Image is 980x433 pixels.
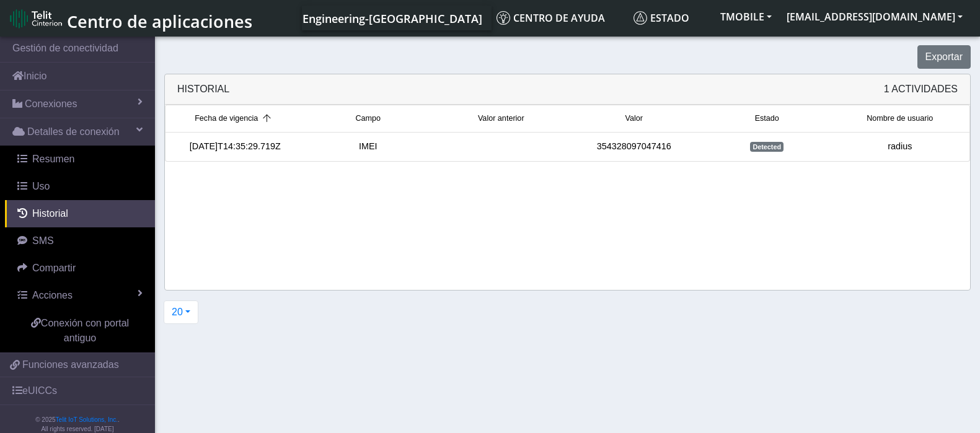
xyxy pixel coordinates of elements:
a: Centro de aplicaciones [10,5,250,32]
a: Telit IoT Solutions, Inc. [56,416,118,423]
span: Fecha de vigencia [195,113,258,125]
a: Estado [629,6,713,30]
a: Historial [5,200,155,227]
span: Detected [750,142,784,152]
span: Estado [633,11,689,25]
span: Engineering-[GEOGRAPHIC_DATA] [302,11,482,26]
span: Estado [755,113,779,125]
img: knowledge.svg [497,11,510,25]
a: Compartir [5,255,155,282]
span: Historial [32,208,68,219]
span: Centro de aplicaciones [67,10,252,33]
span: SMS [32,235,54,246]
img: logo-telit-cinterion-gw-new.png [10,9,62,28]
div: [DATE]T14:35:29.719Z [169,140,302,154]
img: status.svg [633,11,647,25]
span: Valor anterior [478,113,524,125]
button: 20 [164,300,198,324]
span: Resumen [32,154,74,164]
div: IMEI [302,140,435,154]
a: SMS [5,227,155,255]
a: Acciones [5,282,155,309]
span: Nombre de usuario [867,113,933,125]
button: TMOBILE [713,6,779,28]
span: Funciones avanzadas [22,357,119,372]
button: [EMAIL_ADDRESS][DOMAIN_NAME] [779,6,970,28]
a: Centro de ayuda [492,6,629,30]
span: Detalles de conexión [27,125,120,139]
a: Tu instancia actual de la plataforma [302,6,482,30]
div: 354328097047416 [568,140,701,154]
span: Compartir [32,263,76,273]
button: Exportar [917,45,971,69]
a: Uso [5,173,155,200]
a: Resumen [5,146,155,173]
span: Valor [625,113,643,125]
span: Centro de ayuda [497,11,605,25]
span: Conexiones [25,97,77,112]
div: radius [834,140,967,154]
div: Historial [165,74,970,105]
span: Uso [32,181,50,191]
span: 1 Actividades [884,82,958,97]
span: Conexión con portal antiguo [41,318,129,343]
span: Campo [355,113,381,125]
span: Acciones [32,290,73,300]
